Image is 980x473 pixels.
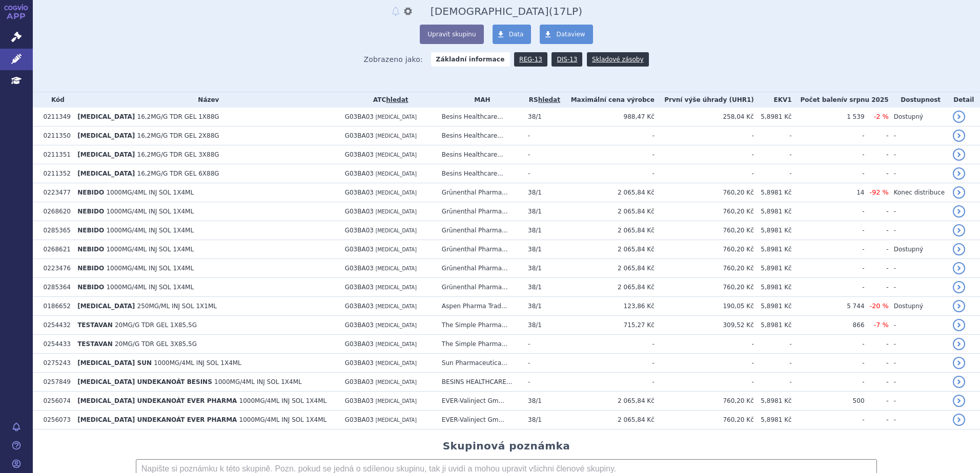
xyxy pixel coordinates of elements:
[538,96,560,103] a: hledat
[953,376,965,388] a: detail
[953,319,965,331] a: detail
[345,170,374,177] span: G03BA03
[528,265,542,272] span: 38/1
[38,335,73,354] td: 0254433
[38,373,73,392] td: 0257849
[889,126,948,145] td: -
[792,183,865,202] td: 14
[754,392,792,411] td: 5,8981 Kč
[953,243,965,255] a: detail
[561,297,655,316] td: 123,86 Kč
[948,92,980,107] th: Detail
[38,145,73,164] td: 0211351
[889,335,948,354] td: -
[528,227,542,234] span: 38/1
[870,302,889,310] span: -20 %
[345,189,374,196] span: G03BA03
[865,126,889,145] td: -
[77,303,135,310] span: [MEDICAL_DATA]
[437,145,523,164] td: Besins Healthcare...
[655,221,754,240] td: 760,20 Kč
[115,340,197,348] span: 20MG/G TDR GEL 3X85,5G
[137,132,219,139] span: 16,2MG/G TDR GEL 2X88G
[493,25,532,44] a: Data
[437,373,523,392] td: BESINS HEALTHCARE...
[431,52,510,67] strong: Základní informace
[523,335,561,354] td: -
[953,262,965,274] a: detail
[77,378,212,385] span: [MEDICAL_DATA] UNDEKANOÁT BESINS
[528,397,542,404] span: 38/1
[523,164,561,183] td: -
[437,107,523,126] td: Besins Healthcare...
[655,278,754,297] td: 760,20 Kč
[865,392,889,411] td: -
[376,209,417,214] span: [MEDICAL_DATA]
[437,278,523,297] td: Grünenthal Pharma...
[376,247,417,252] span: [MEDICAL_DATA]
[561,221,655,240] td: 2 065,84 Kč
[420,25,483,44] button: Upravit skupinu
[38,126,73,145] td: 0211350
[865,278,889,297] td: -
[77,265,104,272] span: NEBIDO
[437,297,523,316] td: Aspen Pharma Trad...
[77,151,135,158] span: [MEDICAL_DATA]
[376,398,417,404] span: [MEDICAL_DATA]
[363,52,423,67] span: Zobrazeno jako:
[953,167,965,180] a: detail
[376,114,417,120] span: [MEDICAL_DATA]
[953,111,965,123] a: detail
[77,208,104,215] span: NEBIDO
[655,354,754,373] td: -
[865,202,889,221] td: -
[792,392,865,411] td: 500
[655,164,754,183] td: -
[528,113,542,120] span: 38/1
[345,321,374,329] span: G03BA03
[345,416,374,423] span: G03BA03
[437,126,523,145] td: Besins Healthcare...
[865,259,889,278] td: -
[523,92,561,107] th: RS
[561,107,655,126] td: 988,47 Kč
[865,145,889,164] td: -
[345,113,374,120] span: G03BA03
[115,321,197,329] span: 20MG/G TDR GEL 1X85,5G
[106,246,194,253] span: 1000MG/4ML INJ SOL 1X4ML
[953,224,965,236] a: detail
[754,145,792,164] td: -
[792,278,865,297] td: -
[953,148,965,161] a: detail
[38,107,73,126] td: 0211349
[38,164,73,183] td: 0211352
[38,240,73,259] td: 0268621
[889,221,948,240] td: -
[345,397,374,404] span: G03BA03
[754,278,792,297] td: 5,8981 Kč
[889,240,948,259] td: Dostupný
[655,145,754,164] td: -
[792,335,865,354] td: -
[754,354,792,373] td: -
[137,303,217,310] span: 250MG/ML INJ SOL 1X1ML
[523,126,561,145] td: -
[137,170,219,177] span: 16,2MG/G TDR GEL 6X88G
[345,265,374,272] span: G03BA03
[376,266,417,271] span: [MEDICAL_DATA]
[523,373,561,392] td: -
[38,354,73,373] td: 0275243
[376,379,417,385] span: [MEDICAL_DATA]
[38,316,73,335] td: 0254432
[553,5,566,17] span: 17
[528,284,542,291] span: 38/1
[72,92,339,107] th: Název
[376,285,417,290] span: [MEDICAL_DATA]
[214,378,302,385] span: 1000MG/4ML INJ SOL 1X4ML
[345,284,374,291] span: G03BA03
[792,411,865,429] td: -
[443,440,570,452] h2: Skupinová poznámka
[792,202,865,221] td: -
[865,164,889,183] td: -
[528,321,542,329] span: 38/1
